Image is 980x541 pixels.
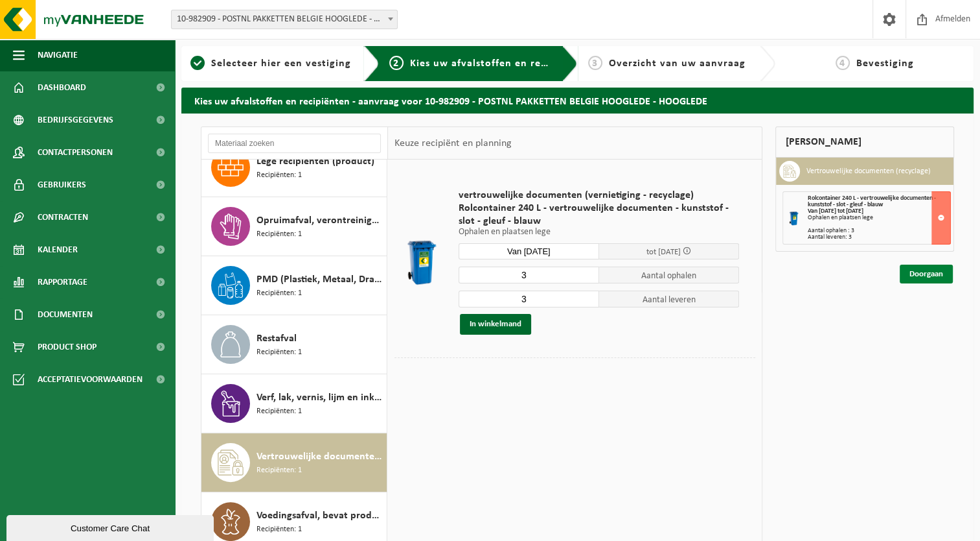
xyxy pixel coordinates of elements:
iframe: chat widget [6,512,216,541]
button: PMD (Plastiek, Metaal, Drankkartons) (bedrijven) Recipiënten: 1 [201,256,387,315]
span: vertrouwelijke documenten (vernietiging - recyclage) [459,189,739,202]
a: Doorgaan [900,265,953,283]
span: Gebruikers [38,169,86,201]
span: Opruimafval, verontreinigd met diverse niet-gevaarlijke afvalstoffen [256,213,383,228]
span: Recipiënten: 1 [256,169,302,182]
h3: Vertrouwelijke documenten (recyclage) [806,161,931,182]
span: Aantal ophalen [599,267,740,283]
span: Selecteer hier een vestiging [211,58,351,69]
input: Materiaal zoeken [208,134,381,153]
a: 1Selecteer hier een vestiging [188,56,354,71]
span: Voedingsafval, bevat producten van dierlijke oorsprong, onverpakt, categorie 3 [256,508,383,523]
span: Lege recipiënten (product) [256,154,374,169]
div: Aantal leveren: 3 [808,234,950,241]
span: Kies uw afvalstoffen en recipiënten [410,58,588,69]
span: Overzicht van uw aanvraag [609,58,746,69]
span: 2 [389,56,404,70]
p: Ophalen en plaatsen lege [459,228,739,237]
span: Bevestiging [856,58,914,69]
span: Recipiënten: 1 [256,405,302,418]
span: Product Shop [38,331,97,363]
span: tot [DATE] [646,248,681,256]
span: Dashboard [38,71,86,104]
span: 10-982909 - POSTNL PAKKETTEN BELGIE HOOGLEDE - HOOGLEDE [172,10,397,29]
span: Aantal leveren [599,291,740,307]
h2: Kies uw afvalstoffen en recipiënten - aanvraag voor 10-982909 - POSTNL PAKKETTEN BELGIE HOOGLEDE ... [181,88,974,113]
span: Documenten [38,298,93,331]
span: Bedrijfsgegevens [38,104,113,136]
span: Recipiënten: 1 [256,346,302,359]
div: Keuze recipiënt en planning [388,127,518,160]
button: Vertrouwelijke documenten (recyclage) Recipiënten: 1 [201,433,387,492]
span: Contracten [38,201,88,234]
span: Kalender [38,234,78,266]
span: Rapportage [38,266,87,298]
span: Verf, lak, vernis, lijm en inkt, industrieel in kleinverpakking [256,390,383,405]
span: Navigatie [38,39,78,71]
span: Recipiënten: 1 [256,464,302,477]
button: Lege recipiënten (product) Recipiënten: 1 [201,138,387,197]
span: Rolcontainer 240 L - vertrouwelijke documenten - kunststof - slot - gleuf - blauw [459,202,739,228]
div: [PERSON_NAME] [775,126,954,158]
span: Recipiënten: 1 [256,287,302,300]
span: 4 [836,56,850,70]
div: Aantal ophalen : 3 [808,228,950,234]
span: Rolcontainer 240 L - vertrouwelijke documenten - kunststof - slot - gleuf - blauw [808,195,936,208]
span: Recipiënten: 1 [256,228,302,241]
span: 3 [588,56,602,70]
button: Verf, lak, vernis, lijm en inkt, industrieel in kleinverpakking Recipiënten: 1 [201,374,387,433]
button: Restafval Recipiënten: 1 [201,315,387,374]
input: Selecteer datum [459,243,599,259]
span: 10-982909 - POSTNL PAKKETTEN BELGIE HOOGLEDE - HOOGLEDE [171,10,398,29]
span: 1 [190,56,205,70]
strong: Van [DATE] tot [DATE] [808,208,863,215]
span: Acceptatievoorwaarden [38,363,142,396]
button: In winkelmand [460,314,531,335]
button: Opruimafval, verontreinigd met diverse niet-gevaarlijke afvalstoffen Recipiënten: 1 [201,197,387,256]
span: Recipiënten: 1 [256,523,302,536]
div: Ophalen en plaatsen lege [808,215,950,221]
span: Contactpersonen [38,136,113,169]
span: Restafval [256,331,297,346]
span: Vertrouwelijke documenten (recyclage) [256,449,383,464]
span: PMD (Plastiek, Metaal, Drankkartons) (bedrijven) [256,272,383,287]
